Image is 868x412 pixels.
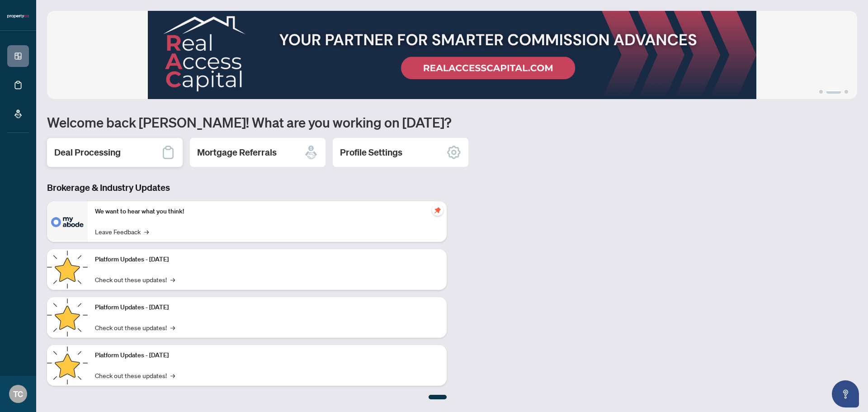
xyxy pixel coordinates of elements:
[47,297,88,338] img: Platform Updates - July 8, 2025
[832,380,859,407] button: Open asap
[844,90,848,94] button: 3
[95,303,439,313] p: Platform Updates - [DATE]
[13,388,23,400] span: TC
[95,322,175,332] a: Check out these updates!→
[819,90,823,94] button: 1
[95,227,149,237] a: Leave Feedback→
[95,370,175,380] a: Check out these updates!→
[170,275,175,284] span: →
[826,90,841,94] button: 2
[432,205,443,216] span: pushpin
[47,345,88,386] img: Platform Updates - June 23, 2025
[7,14,29,19] img: logo
[95,350,439,360] p: Platform Updates - [DATE]
[47,114,857,131] h1: Welcome back [PERSON_NAME]! What are you working on [DATE]?
[95,207,439,217] p: We want to hear what you think!
[54,146,121,159] h2: Deal Processing
[47,249,88,290] img: Platform Updates - July 21, 2025
[340,146,402,159] h2: Profile Settings
[47,201,88,242] img: We want to hear what you think!
[170,370,175,380] span: →
[95,255,439,265] p: Platform Updates - [DATE]
[197,146,277,159] h2: Mortgage Referrals
[144,227,149,237] span: →
[170,322,175,332] span: →
[47,11,857,99] img: Slide 1
[47,181,447,194] h3: Brokerage & Industry Updates
[95,275,175,284] a: Check out these updates!→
